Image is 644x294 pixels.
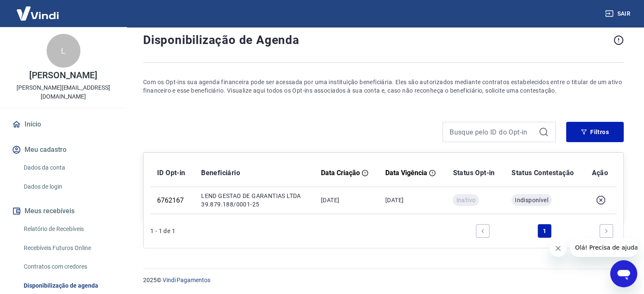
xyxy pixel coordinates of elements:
p: [DATE] [321,196,372,204]
button: Meu cadastro [10,140,116,159]
p: LEND GESTAO DE GARANTIAS LTDA [201,192,301,200]
p: 2025 © [143,276,624,285]
img: Vindi [10,0,65,26]
a: Page 1 is your current page [538,224,551,238]
div: 6762167 [157,196,188,204]
button: Meus recebíveis [10,202,116,220]
p: Status Opt-in [453,168,498,178]
iframe: Button to launch messaging window [610,260,637,287]
p: [PERSON_NAME] [29,71,97,80]
div: Data Criação [321,169,372,177]
span: Indisponível [515,196,548,204]
p: [PERSON_NAME][EMAIL_ADDRESS][DOMAIN_NAME] [7,83,120,101]
a: Dados de login [20,178,116,195]
a: Next page [600,224,613,238]
p: Status Contestação [511,168,578,178]
p: [DATE] [385,196,439,204]
a: Previous page [476,224,489,238]
a: Relatório de Recebíveis [20,220,116,238]
div: L [47,34,80,68]
button: Sair [603,6,634,22]
p: Ação [591,168,610,178]
p: 39.879.188/0001-25 [201,200,301,209]
p: Beneficiário [201,168,307,178]
span: Olá! Precisa de ajuda? [5,6,71,13]
a: Recebíveis Futuros Online [20,239,116,257]
div: Data Vigência [385,169,439,177]
button: Filtros [566,122,624,142]
a: Início [10,115,116,134]
h4: Disponibilização de Agenda [143,32,610,49]
input: Busque pelo ID do Opt-in [450,126,535,138]
iframe: Message from company [570,238,637,257]
a: Vindi Pagamentos [163,277,210,283]
a: Contratos com credores [20,258,116,275]
p: ID Opt-in [157,168,188,178]
a: Dados da conta [20,159,116,176]
span: Inativo [456,196,475,204]
p: Com os Opt-ins sua agenda financeira pode ser acessada por uma instituição beneficiária. Eles são... [143,78,624,95]
iframe: Close message [550,240,567,257]
ul: Pagination [473,221,616,241]
p: 1 - 1 de 1 [150,227,175,235]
